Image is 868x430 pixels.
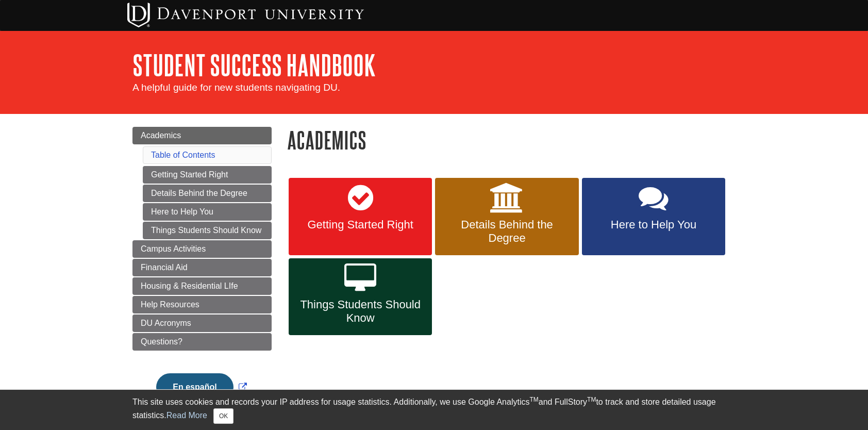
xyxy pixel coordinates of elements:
a: Read More [166,411,207,420]
span: Housing & Residential LIfe [141,282,238,290]
a: Details Behind the Degree [435,178,578,255]
a: Getting Started Right [289,178,432,255]
span: Getting Started Right [296,218,424,231]
a: Campus Activities [132,240,272,258]
span: Questions? [141,337,182,346]
span: Details Behind the Degree [443,218,571,245]
img: Davenport University [127,3,364,27]
a: Academics [132,127,272,144]
span: DU Acronyms [141,319,191,327]
a: DU Acronyms [132,315,272,332]
a: Link opens in new window [154,383,249,391]
div: This site uses cookies and records your IP address for usage statistics. Additionally, we use Goo... [132,396,736,424]
a: Student Success Handbook [132,49,376,81]
a: Details Behind the Degree [143,185,272,202]
button: Close [213,408,233,424]
a: Getting Started Right [143,166,272,184]
span: Here to Help You [590,218,717,231]
sup: TM [529,396,538,403]
span: Academics [141,131,181,140]
a: Here to Help You [582,178,725,255]
span: Campus Activities [141,244,206,253]
a: Help Resources [132,296,272,313]
span: A helpful guide for new students navigating DU. [132,82,340,93]
a: Things Students Should Know [143,222,272,239]
h1: Academics [287,127,736,153]
button: En español [156,373,233,401]
a: Questions? [132,333,272,351]
sup: TM [587,396,596,403]
span: Things Students Should Know [296,298,424,325]
a: Financial Aid [132,259,272,276]
a: Table of Contents [151,151,215,159]
a: Things Students Should Know [289,258,432,336]
span: Financial Aid [141,263,188,272]
a: Housing & Residential LIfe [132,277,272,295]
a: Here to Help You [143,203,272,221]
div: Guide Page Menu [132,127,272,419]
span: Help Resources [141,300,199,309]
